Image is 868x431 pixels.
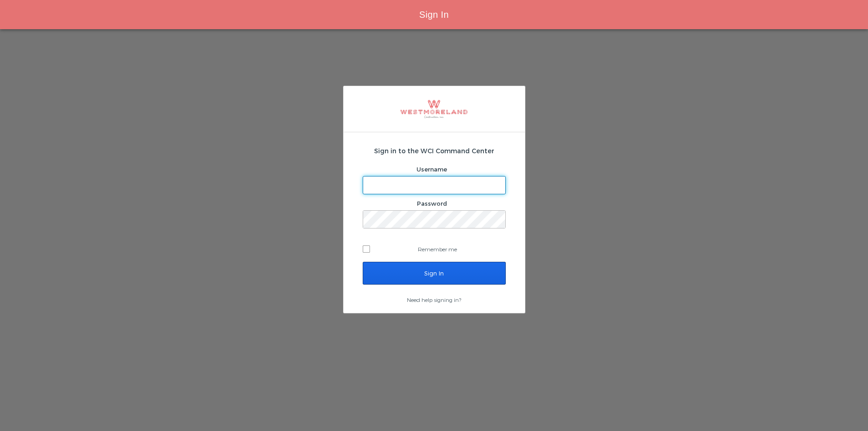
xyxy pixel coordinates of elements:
[407,296,461,303] a: Need help signing in?
[419,10,449,20] span: Sign In
[417,200,447,207] label: Password
[363,262,506,285] input: Sign In
[416,166,447,173] label: Username
[363,242,506,256] label: Remember me
[363,146,506,156] h2: Sign in to the WCI Command Center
